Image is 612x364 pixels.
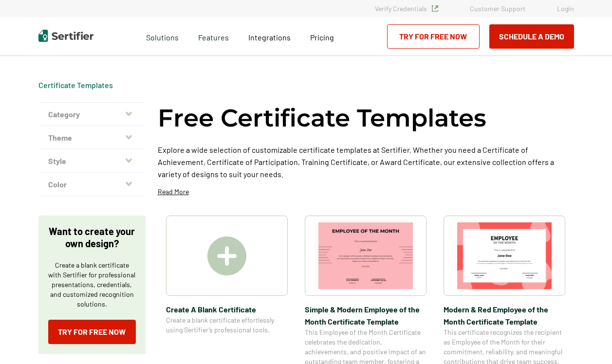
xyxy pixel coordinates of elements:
[48,320,136,344] a: Try for Free Now
[158,102,486,134] h1: Free Certificate Templates
[146,30,179,42] span: Solutions
[432,5,438,12] img: Verified
[444,303,565,328] span: Modern & Red Employee of the Month Certificate Template
[470,4,525,13] a: Customer Support
[38,80,113,90] span: Certificate Templates
[38,30,93,42] img: Sertifier | Digital Credentialing Platform
[305,303,427,328] span: Simple & Modern Employee of the Month Certificate Template
[375,4,438,13] a: Verify Credentials
[248,30,291,42] a: Integrations
[207,237,246,275] img: Create A Blank Certificate
[38,80,113,90] div: Breadcrumb
[457,222,552,289] img: Modern & Red Employee of the Month Certificate Template
[48,225,136,250] p: Want to create your own design?
[318,222,413,289] img: Simple & Modern Employee of the Month Certificate Template
[38,80,113,90] a: Certificate Templates
[38,173,146,196] button: Color
[166,315,288,335] span: Create a blank certificate effortlessly using Sertifier’s professional tools.
[248,33,291,42] span: Integrations
[38,149,146,173] button: Style
[38,126,146,149] button: Theme
[166,303,288,315] span: Create A Blank Certificate
[557,4,574,13] a: Login
[387,24,480,49] a: Try for Free Now
[310,33,334,42] span: Pricing
[48,260,136,309] p: Create a blank certificate with Sertifier for professional presentations, credentials, and custom...
[158,187,189,197] p: Read More
[158,144,574,180] p: Explore a wide selection of customizable certificate templates at Sertifier. Whether you need a C...
[38,103,146,126] button: Category
[310,30,334,42] a: Pricing
[198,30,229,42] span: Features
